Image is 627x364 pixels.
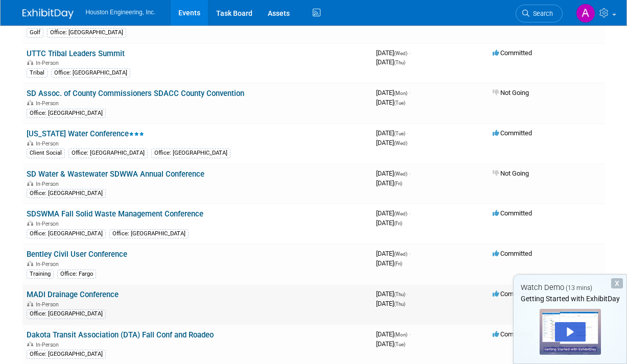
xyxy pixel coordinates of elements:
[576,4,595,23] img: Adam Nies
[376,340,405,348] span: [DATE]
[27,270,54,279] div: Training
[27,330,214,339] a: Dakota Transit Association (DTA) Fall Conf and Roadeo
[27,60,33,65] img: In-Person Event
[36,301,62,308] span: In-Person
[27,301,33,306] img: In-Person Event
[57,270,96,279] div: Office: Fargo
[27,129,144,138] a: [US_STATE] Water Conference
[407,290,408,298] span: -
[493,49,532,57] span: Committed
[151,149,230,158] div: Office: [GEOGRAPHIC_DATA]
[409,169,410,177] span: -
[493,290,532,298] span: Committed
[407,129,408,137] span: -
[27,229,106,238] div: Office: [GEOGRAPHIC_DATA]
[493,89,529,96] span: Not Going
[394,261,402,266] span: (Fri)
[409,330,410,338] span: -
[27,68,48,78] div: Tribal
[409,89,410,96] span: -
[394,140,407,146] span: (Wed)
[394,342,405,347] span: (Tue)
[376,290,408,298] span: [DATE]
[394,90,407,96] span: (Mon)
[514,294,626,304] div: Getting Started with ExhibitDay
[27,221,33,226] img: In-Person Event
[394,332,407,337] span: (Mon)
[376,250,410,257] span: [DATE]
[566,284,592,292] span: (13 mins)
[47,28,126,37] div: Office: [GEOGRAPHIC_DATA]
[27,149,65,158] div: Client Social
[493,209,532,217] span: Committed
[27,261,33,266] img: In-Person Event
[27,100,33,105] img: In-Person Event
[27,181,33,186] img: In-Person Event
[51,68,130,78] div: Office: [GEOGRAPHIC_DATA]
[376,169,410,177] span: [DATE]
[27,309,106,319] div: Office: [GEOGRAPHIC_DATA]
[36,342,62,348] span: In-Person
[493,169,529,177] span: Not Going
[376,179,402,187] span: [DATE]
[376,99,405,106] span: [DATE]
[36,181,62,187] span: In-Person
[409,49,410,57] span: -
[36,261,62,268] span: In-Person
[27,342,33,347] img: In-Person Event
[394,211,407,216] span: (Wed)
[27,109,106,118] div: Office: [GEOGRAPHIC_DATA]
[27,290,119,299] a: MADI Drainage Conference
[376,259,402,267] span: [DATE]
[394,131,405,136] span: (Tue)
[27,169,204,179] a: SD Water & Wastewater SDWWA Annual Conference
[394,171,407,177] span: (Wed)
[68,149,148,158] div: Office: [GEOGRAPHIC_DATA]
[376,300,405,307] span: [DATE]
[27,140,33,145] img: In-Person Event
[394,60,405,65] span: (Thu)
[493,250,532,257] span: Committed
[514,282,626,293] div: Watch Demo
[493,330,532,338] span: Committed
[376,49,410,57] span: [DATE]
[376,219,402,227] span: [DATE]
[516,5,563,22] a: Search
[36,100,62,107] span: In-Person
[27,89,244,98] a: SD Assoc. of County Commissioners SDACC County Convention
[376,129,408,137] span: [DATE]
[86,9,156,16] span: Houston Engineering, Inc.
[409,250,410,257] span: -
[611,278,623,288] div: Dismiss
[27,189,106,198] div: Office: [GEOGRAPHIC_DATA]
[394,292,405,297] span: (Thu)
[394,51,407,56] span: (Wed)
[36,140,62,147] span: In-Person
[109,229,189,238] div: Office: [GEOGRAPHIC_DATA]
[394,301,405,307] span: (Thu)
[36,60,62,66] span: In-Person
[376,139,407,147] span: [DATE]
[394,221,402,226] span: (Fri)
[376,58,405,66] span: [DATE]
[27,28,43,37] div: Golf
[27,250,127,259] a: Bentley Civil User Conference
[27,49,125,58] a: UTTC Tribal Leaders Summit
[376,89,410,96] span: [DATE]
[493,129,532,137] span: Committed
[394,100,405,106] span: (Tue)
[376,330,410,338] span: [DATE]
[409,209,410,217] span: -
[22,9,74,19] img: ExhibitDay
[36,221,62,227] span: In-Person
[555,322,586,342] div: Play
[27,209,203,219] a: SDSWMA Fall Solid Waste Management Conference
[27,350,106,359] div: Office: [GEOGRAPHIC_DATA]
[394,181,402,186] span: (Fri)
[394,251,407,257] span: (Wed)
[529,10,553,17] span: Search
[376,209,410,217] span: [DATE]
